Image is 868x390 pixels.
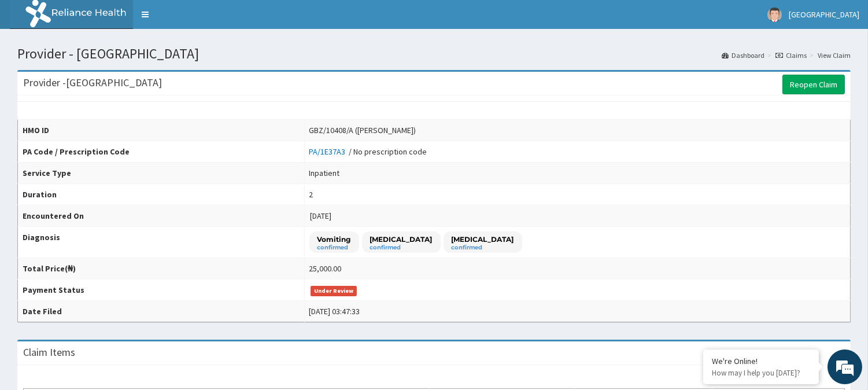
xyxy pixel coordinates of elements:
[18,184,305,205] th: Duration
[722,50,764,60] a: Dashboard
[67,120,160,237] span: We're online!
[452,245,514,251] small: confirmed
[370,234,433,244] p: [MEDICAL_DATA]
[782,75,845,94] a: Reopen Claim
[309,146,349,157] a: PA/1E37A3
[309,263,342,274] div: 25,000.00
[18,258,305,279] th: Total Price(₦)
[18,301,305,322] th: Date Filed
[18,279,305,301] th: Payment Status
[18,163,305,184] th: Service Type
[309,189,313,200] div: 2
[309,124,416,136] div: GBZ/10408/A ([PERSON_NAME])
[190,6,217,34] div: Minimize live chat window
[18,205,305,227] th: Encountered On
[775,50,807,60] a: Claims
[452,234,514,244] p: [MEDICAL_DATA]
[712,368,810,378] p: How may I help you today?
[23,78,162,88] h3: Provider - [GEOGRAPHIC_DATA]
[60,65,194,80] div: Chat with us now
[18,141,305,163] th: PA Code / Prescription Code
[317,245,351,251] small: confirmed
[18,227,305,258] th: Diagnosis
[712,356,810,366] div: We're Online!
[311,211,332,221] span: [DATE]
[818,50,851,60] a: View Claim
[309,167,340,179] div: Inpatient
[23,347,75,358] h3: Claim Items
[309,146,427,157] div: / No prescription code
[6,264,220,304] textarea: Type your message and hit 'Enter'
[317,234,351,244] p: Vomiting
[17,46,851,61] h1: Provider - [GEOGRAPHIC_DATA]
[311,286,357,296] span: Under Review
[21,58,47,87] img: d_794563401_company_1708531726252_794563401
[18,120,305,141] th: HMO ID
[370,245,433,251] small: confirmed
[767,8,782,22] img: User Image
[309,306,360,317] div: [DATE] 03:47:33
[789,9,859,20] span: [GEOGRAPHIC_DATA]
